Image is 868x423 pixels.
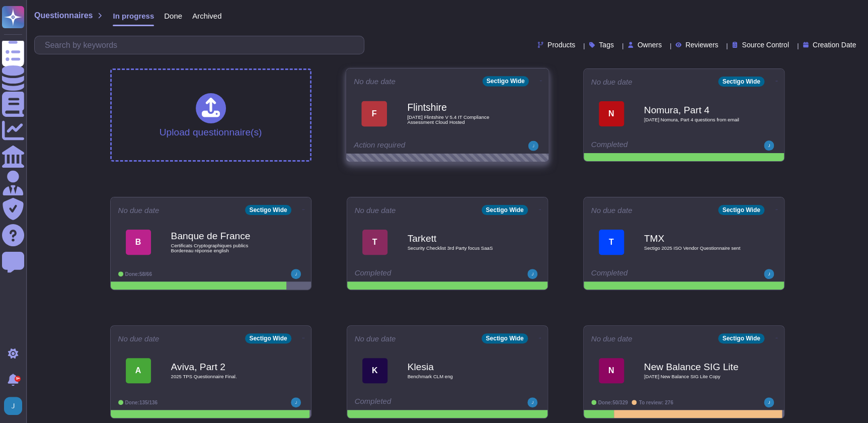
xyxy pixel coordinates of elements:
[125,271,152,277] span: Done: 58/66
[4,397,22,415] img: user
[113,12,154,20] span: In progress
[638,41,662,48] span: Owners
[599,101,624,126] div: N
[408,362,508,372] b: Klesia
[171,243,272,253] span: Certificats Cryptographiques publics Bordereau réponse english
[644,105,745,115] b: Nomura, Part 4
[718,333,764,343] div: Sectigo Wide
[482,76,528,86] div: Sectigo Wide
[164,12,182,20] span: Done
[125,400,158,405] span: Done: 135/136
[245,205,291,215] div: Sectigo Wide
[407,115,509,124] span: [DATE] Flintshire V 5.4 IT Compliance Assessment Cloud Hosted
[15,376,21,382] div: 9+
[813,41,856,48] span: Creation Date
[591,269,715,279] div: Completed
[527,397,537,407] img: user
[34,12,93,20] span: Questionnaires
[2,395,29,417] button: user
[355,269,478,279] div: Completed
[407,103,509,112] b: Flintshire
[408,234,508,243] b: Tarkett
[599,358,624,383] div: N
[126,358,151,383] div: A
[644,234,745,243] b: TMX
[482,205,527,215] div: Sectigo Wide
[354,141,479,151] div: Action required
[644,246,745,251] span: Sectigo 2025 ISO Vendor Questionnaire sent
[245,333,291,343] div: Sectigo Wide
[591,206,633,214] span: No due date
[361,101,387,126] div: F
[171,362,272,372] b: Aviva, Part 2
[591,140,715,151] div: Completed
[408,246,508,251] span: Security Checklist 3rd Party focus SaaS
[599,41,614,48] span: Tags
[644,374,745,379] span: [DATE] New Balance SIG Lite Copy
[764,269,774,279] img: user
[598,400,628,405] span: Done: 50/329
[639,400,673,405] span: To review: 276
[764,397,774,407] img: user
[718,205,764,215] div: Sectigo Wide
[291,269,301,279] img: user
[355,335,396,342] span: No due date
[408,374,508,379] span: Benchmark CLM eng
[685,41,718,48] span: Reviewers
[547,41,575,48] span: Products
[362,358,387,383] div: K
[644,117,745,122] span: [DATE] Nomura, Part 4 questions from email
[160,93,262,137] div: Upload questionnaire(s)
[126,230,151,255] div: B
[354,78,396,85] span: No due date
[644,362,745,372] b: New Balance SIG Lite
[118,335,160,342] span: No due date
[591,335,633,342] span: No due date
[355,206,396,214] span: No due date
[291,397,301,407] img: user
[764,140,774,151] img: user
[527,269,537,279] img: user
[362,230,387,255] div: T
[118,206,160,214] span: No due date
[171,374,272,379] span: 2025 TPS Questionnaire Final.
[482,333,527,343] div: Sectigo Wide
[742,41,788,48] span: Source Control
[599,230,624,255] div: T
[591,78,633,86] span: No due date
[718,77,764,87] div: Sectigo Wide
[355,397,478,407] div: Completed
[171,231,272,241] b: Banque de France
[192,12,221,20] span: Archived
[40,36,364,54] input: Search by keywords
[528,141,538,151] img: user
